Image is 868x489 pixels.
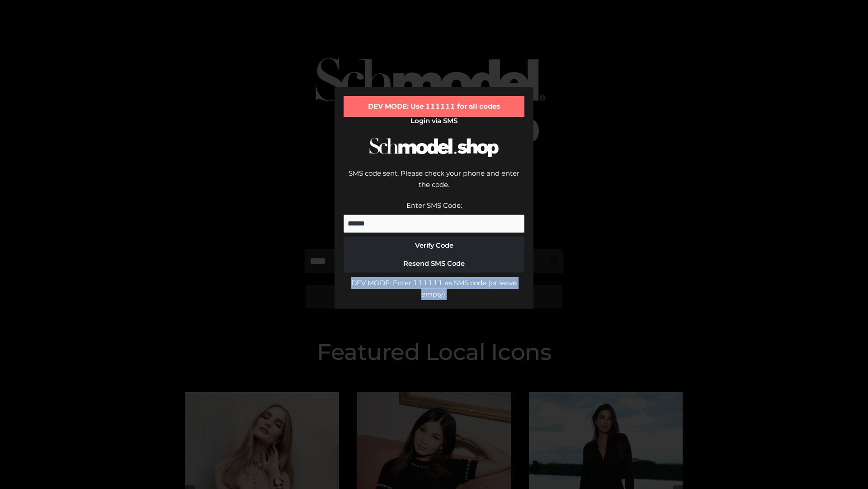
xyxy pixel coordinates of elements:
h2: Login via SMS [344,117,524,125]
button: Verify Code [344,236,524,254]
button: Resend SMS Code [344,254,524,273]
label: Enter SMS Code: [406,201,462,210]
div: DEV MODE: Use 111111 for all codes [344,96,524,117]
div: DEV MODE: Enter 111111 as SMS code (or leave empty). [344,277,524,300]
div: SMS code sent. Please check your phone and enter the code. [344,168,524,200]
img: Schmodel Logo [366,129,502,165]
